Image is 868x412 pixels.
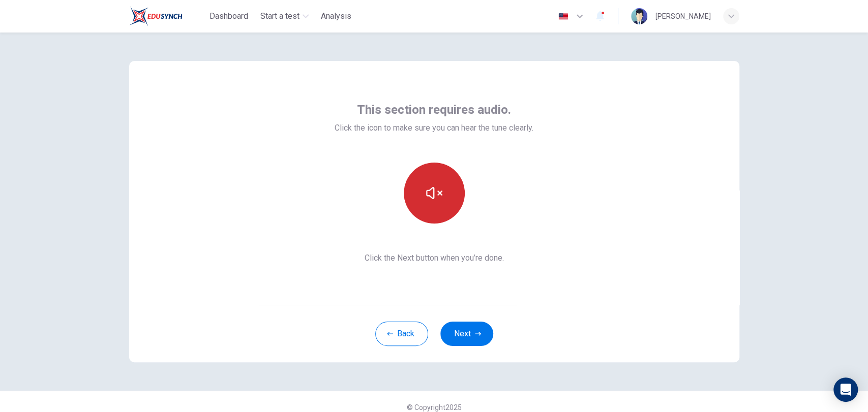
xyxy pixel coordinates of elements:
img: en [557,13,570,20]
button: Back [375,322,428,346]
button: Start a test [256,7,313,25]
img: EduSynch logo [129,6,183,26]
button: Next [440,322,493,346]
span: Click the icon to make sure you can hear the tune clearly. [335,122,533,134]
span: Analysis [321,10,351,22]
div: You need a license to access this content [317,7,355,25]
span: Start a test [260,10,300,22]
a: EduSynch logo [129,6,206,26]
span: Click the Next button when you’re done. [335,252,533,264]
button: Analysis [317,7,355,25]
span: Dashboard [209,10,248,22]
button: Dashboard [205,7,252,25]
img: Profile picture [631,8,647,24]
div: [PERSON_NAME] [655,10,711,22]
span: This section requires audio. [357,102,511,118]
span: © Copyright 2025 [407,403,462,411]
div: Open Intercom Messenger [833,377,858,402]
